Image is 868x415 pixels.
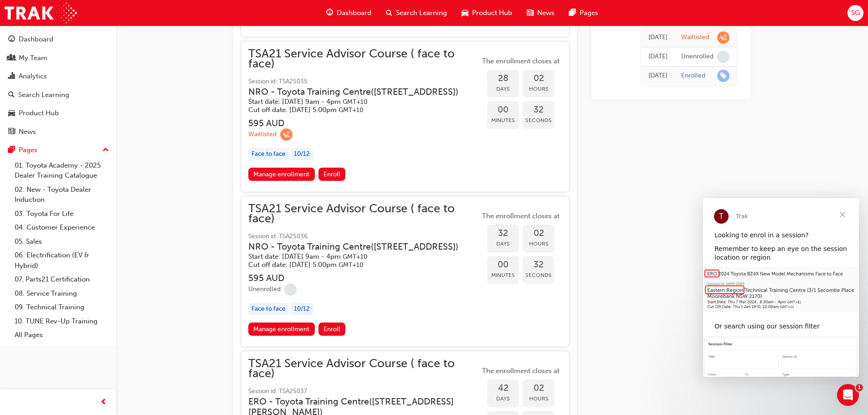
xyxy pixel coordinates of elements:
span: 42 [487,383,519,394]
a: My Team [4,50,113,67]
a: car-iconProduct Hub [454,4,519,22]
h5: Start date: [DATE] 9am - 4pm [248,252,465,261]
span: The enrollment closes at [480,366,562,376]
div: Dashboard [19,34,53,45]
span: car-icon [462,7,468,19]
span: News [537,8,555,18]
a: 03. Toyota For Life [11,207,113,221]
span: learningRecordVerb_NONE-icon [717,51,729,63]
div: Tue Aug 05 2025 07:44:04 GMT+1000 (Australian Eastern Standard Time) [648,32,668,43]
iframe: Intercom live chat message [703,198,859,377]
div: Waitlisted [248,130,277,139]
a: 09. Technical Training [11,300,113,314]
h3: 595 AUD [248,118,480,128]
h3: 595 AUD [248,273,480,283]
span: Australian Eastern Standard Time GMT+10 [339,261,363,269]
button: Pages [4,142,113,159]
span: Minutes [487,270,519,281]
span: learningRecordVerb_WAITLIST-icon [717,31,729,44]
span: search-icon [386,7,392,19]
span: 28 [487,73,519,84]
a: 04. Customer Experience [11,220,113,235]
h5: Cut off date: [DATE] 5:00pm [248,261,465,269]
div: Face to face [248,303,289,315]
a: Manage enrollment [248,323,315,336]
span: Days [487,84,519,94]
span: guage-icon [8,36,15,44]
span: prev-icon [100,397,107,408]
a: 01. Toyota Academy - 2025 Dealer Training Catalogue [11,159,113,183]
div: My Team [19,53,47,63]
span: 02 [523,383,555,394]
a: 08. Service Training [11,287,113,301]
span: The enrollment closes at [480,211,562,221]
span: up-icon [103,144,109,156]
span: Australian Eastern Standard Time GMT+10 [339,106,363,114]
span: Enroll [324,325,340,333]
a: news-iconNews [519,4,562,22]
span: 1 [856,384,863,391]
span: 32 [523,105,555,115]
div: 10 / 12 [291,148,313,160]
span: TSA21 Service Advisor Course ( face to face) [248,204,480,224]
span: 02 [523,228,555,239]
span: TSA21 Service Advisor Course ( face to face) [248,359,480,379]
button: SG [847,5,863,21]
iframe: Intercom live chat [837,384,859,406]
a: 07. Parts21 Certification [11,272,113,287]
span: learningRecordVerb_NONE-icon [284,283,297,296]
span: Seconds [523,270,555,281]
span: Session id: TSA25035 [248,77,480,87]
span: 32 [487,228,519,239]
span: TSA21 Service Advisor Course ( face to face) [248,49,480,69]
button: Enroll [318,168,346,181]
a: Trak [5,3,77,23]
a: pages-iconPages [562,4,606,22]
div: Face to face [248,148,289,160]
button: TSA21 Service Advisor Course ( face to face)Session id: TSA25036NRO - Toyota Training Centre([STR... [248,204,562,339]
div: Unenrolled [681,52,714,61]
a: All Pages [11,328,113,342]
a: Search Learning [4,87,113,103]
span: Australian Eastern Standard Time GMT+10 [343,253,367,261]
a: guage-iconDashboard [319,4,379,22]
button: DashboardMy TeamAnalyticsSearch LearningProduct HubNews [4,29,113,142]
span: Dashboard [337,8,371,18]
a: 02. New - Toyota Dealer Induction [11,183,113,207]
button: TSA21 Service Advisor Course ( face to face)Session id: TSA25035NRO - Toyota Training Centre([STR... [248,49,562,184]
div: 10 / 12 [291,303,313,315]
span: news-icon [8,128,15,136]
span: car-icon [8,109,15,118]
div: Search Learning [18,90,69,100]
a: Dashboard [4,31,113,48]
div: Analytics [19,71,47,82]
span: Search Learning [396,8,447,18]
h3: NRO - Toyota Training Centre ( [STREET_ADDRESS] ) [248,241,465,252]
div: News [19,127,36,137]
span: Days [487,239,519,249]
span: 32 [523,260,555,270]
span: Australian Eastern Standard Time GMT+10 [343,98,367,106]
a: 10. TUNE Rev-Up Training [11,314,113,328]
a: search-iconSearch Learning [379,4,454,22]
span: guage-icon [326,7,333,19]
span: Session id: TSA25036 [248,231,480,242]
span: pages-icon [569,7,576,19]
span: pages-icon [8,146,15,154]
div: Tue Aug 05 2025 07:31:48 GMT+1000 (Australian Eastern Standard Time) [648,51,668,62]
div: Enrolled [681,72,705,80]
span: Product Hub [472,8,512,18]
span: search-icon [8,91,15,99]
span: 00 [487,260,519,270]
a: Product Hub [4,105,113,122]
div: Waitlisted [681,33,709,42]
span: learningRecordVerb_ENROLL-icon [717,70,729,82]
span: Hours [523,84,555,94]
div: Product Hub [19,108,59,118]
span: 02 [523,73,555,84]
